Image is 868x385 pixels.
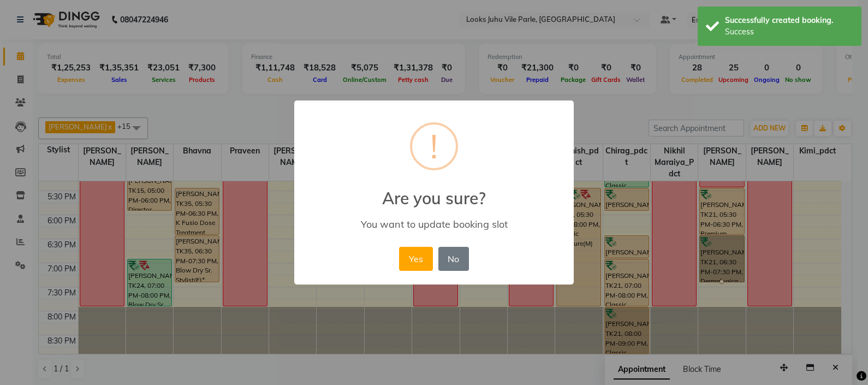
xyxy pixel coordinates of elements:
[310,218,558,230] div: You want to update booking slot
[430,125,438,168] div: !
[399,247,432,271] button: Yes
[438,247,469,271] button: No
[725,15,853,26] div: Successfully created booking.
[725,26,853,38] div: Success
[294,175,574,208] h2: Are you sure?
